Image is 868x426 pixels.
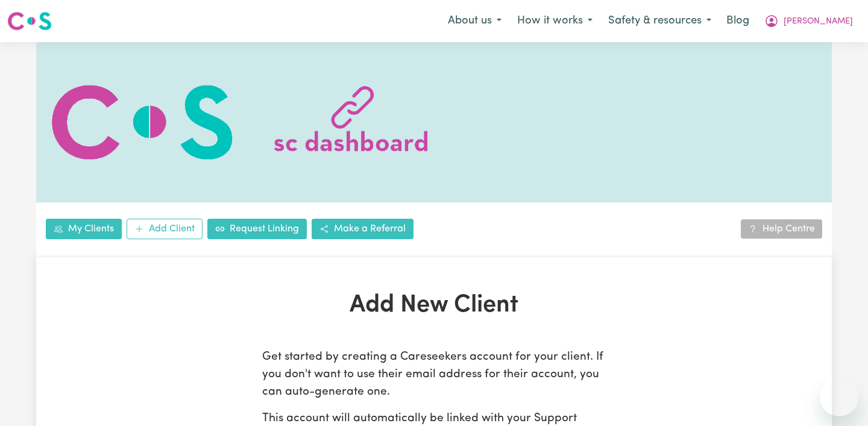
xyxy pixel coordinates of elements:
a: Request Linking [207,219,307,239]
p: Get started by creating a Careseekers account for your client. If you don't want to use their ema... [262,349,606,401]
button: My Account [756,8,861,34]
a: Blog [719,8,756,34]
a: Careseekers logo [7,7,52,35]
iframe: Button to launch messaging window [820,378,858,416]
a: Add Client [127,219,203,239]
span: [PERSON_NAME] [784,15,853,28]
a: My Clients [46,219,122,239]
button: How it works [509,8,600,34]
button: Safety & resources [600,8,719,34]
img: Careseekers logo [7,10,52,32]
a: Make a Referral [312,219,414,239]
button: About us [440,8,509,34]
a: Help Centre [741,219,822,239]
h1: Add New Client [176,291,692,320]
